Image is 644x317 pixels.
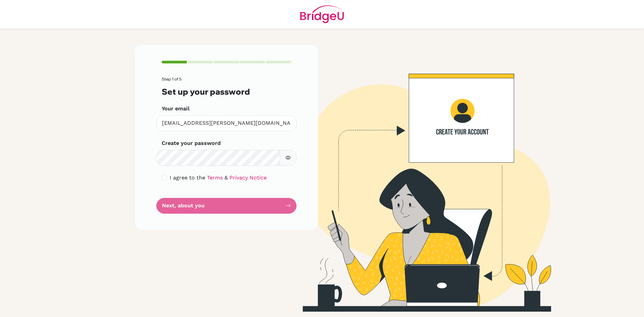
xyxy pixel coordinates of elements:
h3: Set up your password [162,87,291,97]
span: I agree to the [170,174,205,181]
img: Create your account [226,45,609,312]
a: Privacy Notice [229,174,267,181]
label: Create your password [162,139,221,147]
span: Step 1 of 5 [162,76,181,82]
input: Insert your email* [156,115,297,131]
span: & [224,174,228,181]
label: Your email [162,105,190,113]
a: Terms [207,174,223,181]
